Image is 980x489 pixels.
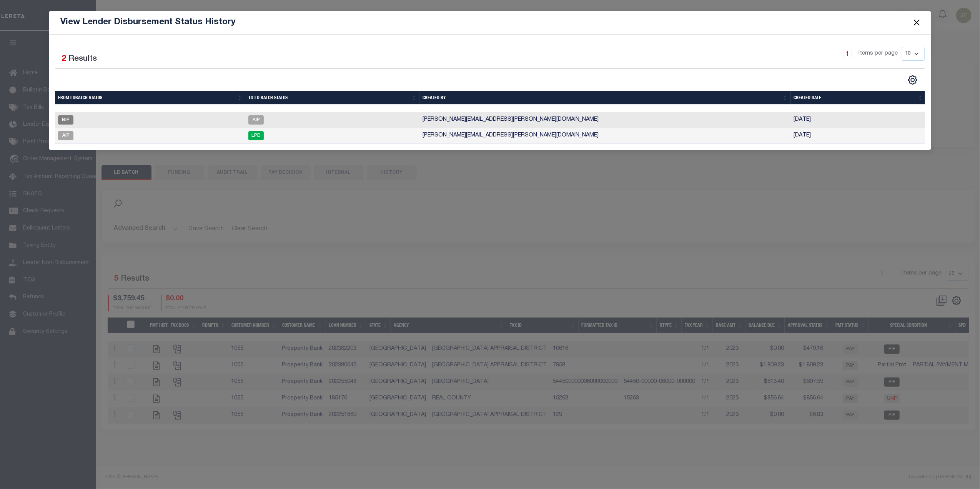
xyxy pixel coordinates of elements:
[245,91,419,105] th: To LD Batch Status: activate to sort column ascending
[843,50,852,58] a: 1
[419,128,790,144] td: [PERSON_NAME][EMAIL_ADDRESS][PERSON_NAME][DOMAIN_NAME]
[248,115,264,125] span: AIP
[248,131,264,140] span: LPD
[419,112,790,128] td: [PERSON_NAME][EMAIL_ADDRESS][PERSON_NAME][DOMAIN_NAME]
[790,112,926,128] td: [DATE]
[419,91,790,105] th: Created By: activate to sort column ascending
[68,53,97,65] label: Results
[55,91,245,105] th: From LDBatch Status: activate to sort column ascending
[859,50,898,58] span: Items per page
[790,128,926,144] td: [DATE]
[790,91,926,105] th: Created Date: activate to sort column ascending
